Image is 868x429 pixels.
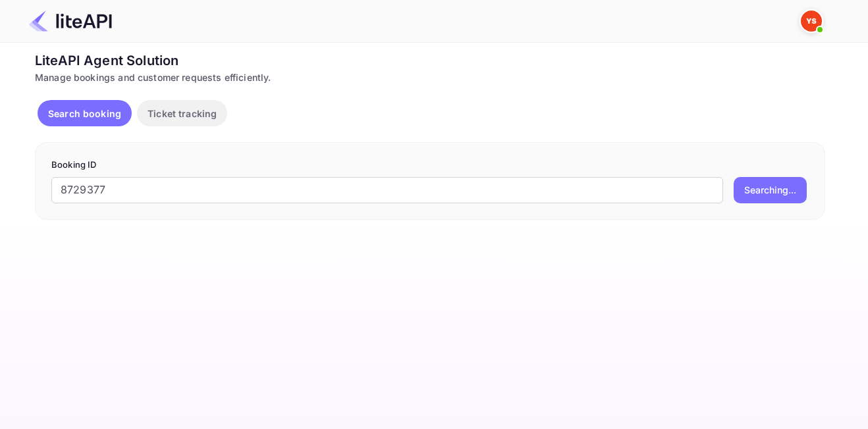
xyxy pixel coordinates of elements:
[35,70,825,84] div: Manage bookings and customer requests efficiently.
[148,107,217,120] p: Ticket tracking
[51,159,809,172] p: Booking ID
[734,177,807,203] button: Searching...
[35,51,825,70] div: LiteAPI Agent Solution
[48,107,121,120] p: Search booking
[51,177,723,203] input: Enter Booking ID (e.g., 63782194)
[801,11,822,32] img: Yandex Support
[29,11,112,32] img: LiteAPI Logo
